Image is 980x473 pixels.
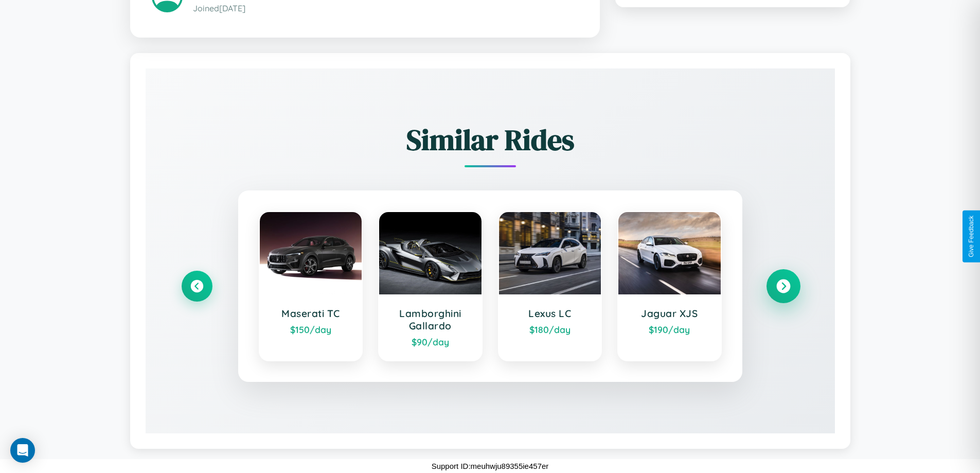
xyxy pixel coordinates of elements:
[182,120,799,160] h2: Similar Rides
[617,211,722,361] a: Jaguar XJS$190/day
[259,211,363,361] a: Maserati TC$150/day
[629,324,710,335] div: $ 190 /day
[509,324,591,335] div: $ 180 /day
[270,324,352,335] div: $ 150 /day
[193,1,578,16] p: Joined [DATE]
[509,307,591,320] h3: Lexus LC
[10,438,35,463] div: Open Intercom Messenger
[432,459,549,473] p: Support ID: meuhwju89355ie457er
[389,336,471,347] div: $ 90 /day
[498,211,602,361] a: Lexus LC$180/day
[968,216,975,257] div: Give Feedback
[629,307,710,320] h3: Jaguar XJS
[270,307,352,320] h3: Maserati TC
[378,211,483,361] a: Lamborghini Gallardo$90/day
[389,307,471,332] h3: Lamborghini Gallardo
